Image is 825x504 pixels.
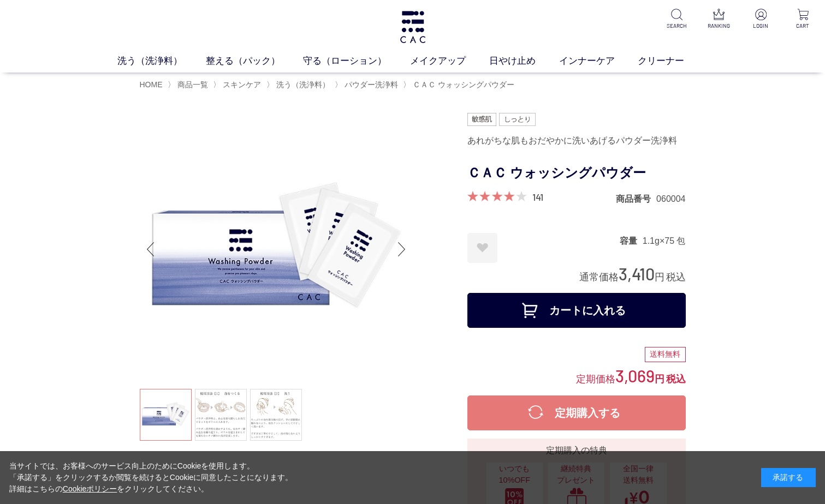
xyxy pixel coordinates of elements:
[403,80,517,90] li: 〉
[175,80,208,89] a: 商品一覧
[276,80,330,89] span: 洗う（洗浄料）
[303,54,410,68] a: 守る（ローション）
[619,263,655,284] span: 3,410
[620,235,643,247] dt: 容量
[223,80,261,89] span: スキンケア
[467,395,686,430] button: 定期購入する
[656,193,685,205] dd: 060004
[655,272,664,283] span: 円
[335,80,401,90] li: 〉
[663,9,690,30] a: SEARCH
[213,80,264,90] li: 〉
[467,233,497,263] a: お気に入りに登録する
[140,80,163,89] a: HOME
[168,80,211,90] li: 〉
[206,54,304,68] a: 整える（パック）
[663,22,690,30] p: SEARCH
[499,113,535,126] img: しっとり
[576,373,615,385] span: 定期価格
[790,22,816,30] p: CART
[615,365,655,386] span: 3,069
[399,11,427,43] img: logo
[413,80,514,89] span: ＣＡＣ ウォッシングパウダー
[266,80,333,90] li: 〉
[63,484,117,493] a: Cookieポリシー
[705,9,732,30] a: RANKING
[410,54,489,68] a: メイクアップ
[342,80,398,89] a: パウダー洗浄料
[467,113,497,126] img: 敏感肌
[221,80,261,89] a: スキンケア
[790,9,816,30] a: CART
[559,54,638,68] a: インナーケア
[411,80,514,89] a: ＣＡＣ ウォッシングパウダー
[645,347,686,362] div: 送料無料
[747,22,774,30] p: LOGIN
[274,80,330,89] a: 洗う（洗浄料）
[117,54,206,68] a: 洗う（洗浄料）
[655,374,664,385] span: 円
[666,272,686,283] span: 税込
[761,468,816,487] div: 承諾する
[177,80,208,89] span: 商品一覧
[489,54,559,68] a: 日やけ止め
[345,80,398,89] span: パウダー洗浄料
[140,227,162,271] div: Previous slide
[705,22,732,30] p: RANKING
[467,293,686,328] button: カートに入れる
[472,444,681,457] div: 定期購入の特典
[391,227,413,271] div: Next slide
[579,272,619,283] span: 通常価格
[467,131,686,150] div: あれがちな肌もおだやかに洗いあげるパウダー洗浄料
[140,113,413,386] img: ＣＡＣ ウォッシングパウダー
[532,191,543,203] a: 141
[747,9,774,30] a: LOGIN
[467,161,686,185] h1: ＣＡＣ ウォッシングパウダー
[616,193,656,205] dt: 商品番号
[666,374,686,385] span: 税込
[643,235,686,247] dd: 1.1g×75 包
[638,54,708,68] a: クリーナー
[9,460,293,495] div: 当サイトでは、お客様へのサービス向上のためにCookieを使用します。 「承諾する」をクリックするか閲覧を続けるとCookieに同意したことになります。 詳細はこちらの をクリックしてください。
